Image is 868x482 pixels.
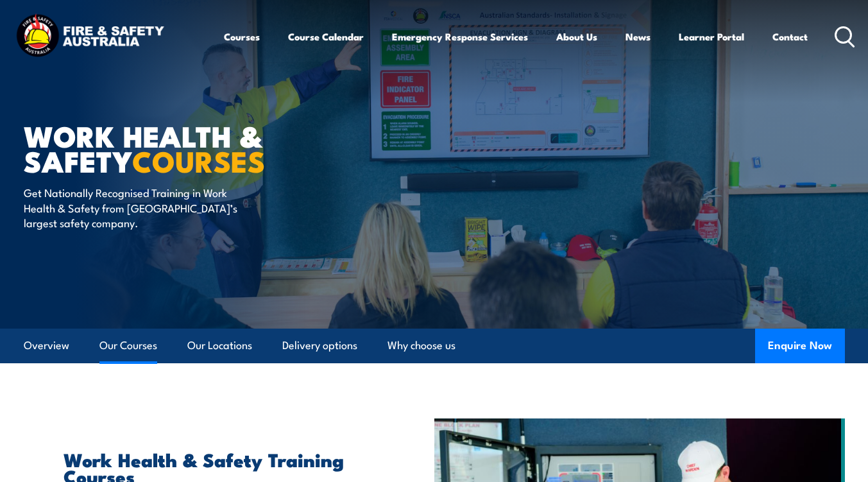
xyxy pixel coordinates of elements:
[387,329,455,363] a: Why choose us
[772,21,808,52] a: Contact
[24,123,341,173] h1: Work Health & Safety
[755,329,845,363] button: Enquire Now
[556,21,597,52] a: About Us
[625,21,651,52] a: News
[392,21,528,52] a: Emergency Response Services
[288,21,364,52] a: Course Calendar
[132,138,265,182] strong: COURSES
[24,185,258,230] p: Get Nationally Recognised Training in Work Health & Safety from [GEOGRAPHIC_DATA]’s largest safet...
[24,329,69,363] a: Overview
[187,329,252,363] a: Our Locations
[99,329,157,363] a: Our Courses
[282,329,357,363] a: Delivery options
[679,21,744,52] a: Learner Portal
[224,21,260,52] a: Courses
